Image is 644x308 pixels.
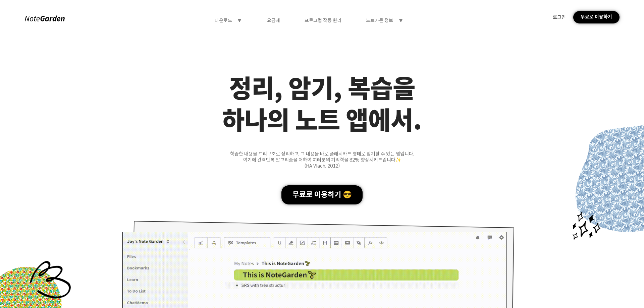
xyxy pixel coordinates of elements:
div: 무료로 이용하기 [573,11,619,23]
div: 프로그램 작동 원리 [305,17,341,23]
div: 다운로드 [215,17,232,23]
div: 노트가든 정보 [366,17,393,23]
div: 요금제 [267,17,280,23]
div: 무료로 이용하기 😎 [281,185,363,204]
div: 로그인 [553,14,566,20]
